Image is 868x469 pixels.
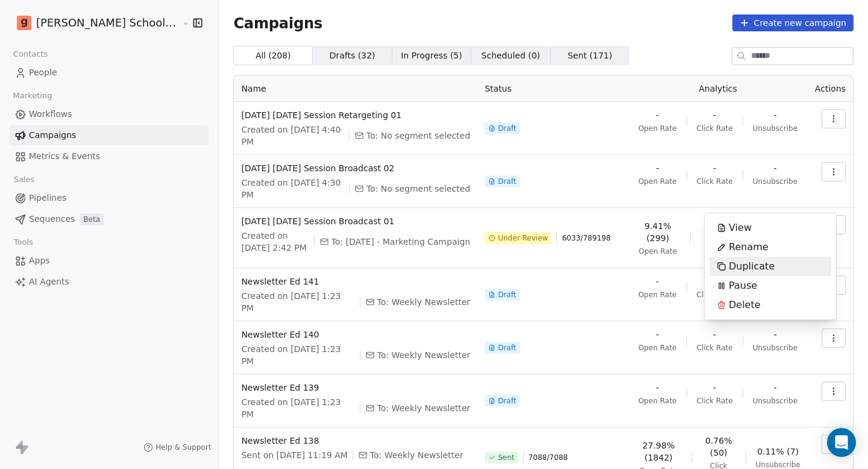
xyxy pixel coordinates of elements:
span: Rename [729,240,769,254]
span: Pause [729,279,757,293]
span: Delete [729,298,761,312]
div: Suggestions [709,218,831,315]
span: View [729,221,752,235]
span: Duplicate [729,259,775,274]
